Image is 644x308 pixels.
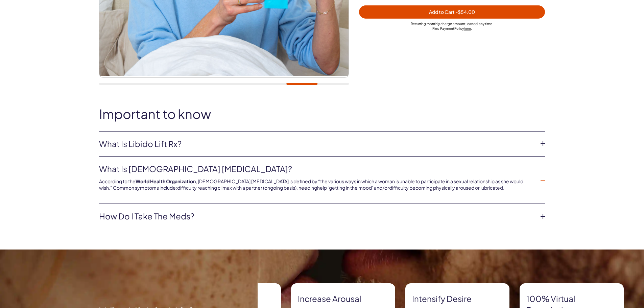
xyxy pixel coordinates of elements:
[99,107,545,121] h2: Important to know
[99,138,534,150] a: What is Libido Lift Rx?
[359,21,545,31] div: Recurring monthly charge amount , cancel any time. Policy .
[412,293,503,305] strong: Intensify Desire
[99,178,534,191] p: According to the , [DEMOGRAPHIC_DATA] [MEDICAL_DATA] is defined by “the various ways in which a w...
[99,163,534,175] a: What is [DEMOGRAPHIC_DATA] [MEDICAL_DATA]?
[432,26,454,30] span: Find Payment
[99,211,534,222] a: How do I take the meds?
[136,178,196,184] a: World Health Organization
[464,26,471,30] a: here
[389,185,504,191] span: difficulty becoming physically aroused or lubricated.
[429,9,475,15] span: Add to Cart
[298,293,388,305] strong: Increase arousal
[177,185,317,191] span: difficulty reaching climax with a partner (ongoing basis), needing
[455,9,475,15] span: - $54.00
[359,5,545,19] button: Add to Cart -$54.00
[317,185,389,191] span: help ‘getting in the mood’ and/or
